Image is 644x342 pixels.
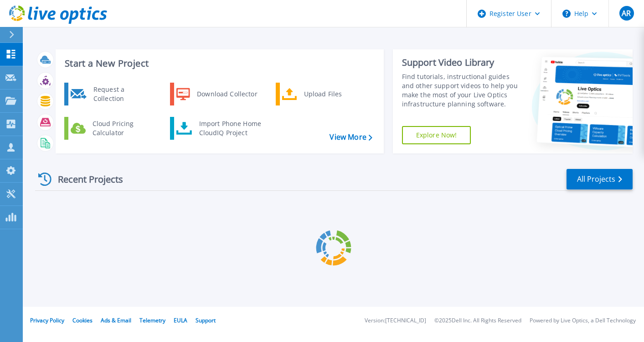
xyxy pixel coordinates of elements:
li: Powered by Live Optics, a Dell Technology [530,318,636,324]
a: Privacy Policy [30,316,64,324]
a: Cookies [72,316,93,324]
a: View More [330,133,372,142]
div: Cloud Pricing Calculator [88,119,155,137]
a: Ads & Email [101,316,131,324]
div: Download Collector [192,85,261,103]
div: Find tutorials, instructional guides and other support videos to help you make the most of your L... [402,72,522,109]
a: Explore Now! [402,126,471,144]
div: Recent Projects [35,168,135,190]
li: © 2025 Dell Inc. All Rights Reserved [434,318,521,324]
h3: Start a New Project [65,58,372,68]
a: Request a Collection [64,83,158,105]
a: Telemetry [139,316,165,324]
div: Request a Collection [89,85,155,103]
a: Cloud Pricing Calculator [64,117,158,140]
a: All Projects [567,169,633,189]
div: Import Phone Home CloudIQ Project [195,119,266,137]
a: EULA [174,316,187,324]
a: Support [196,316,216,324]
div: Upload Files [299,85,367,103]
div: Support Video Library [402,57,522,68]
li: Version: [TECHNICAL_ID] [365,318,426,324]
a: Upload Files [276,83,369,105]
a: Download Collector [170,83,263,105]
span: AR [622,10,631,17]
